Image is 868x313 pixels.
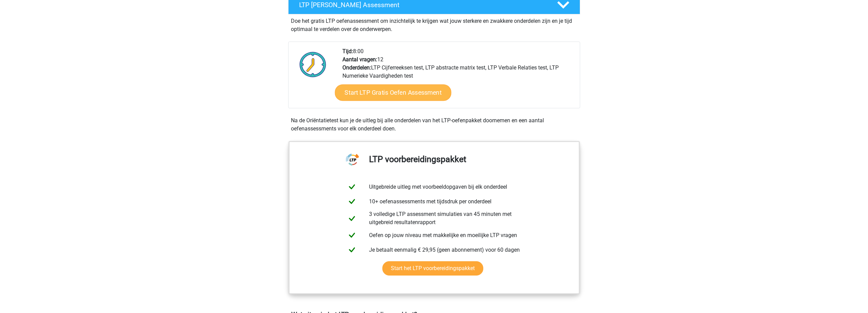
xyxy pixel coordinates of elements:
b: Onderdelen: [342,64,371,71]
b: Aantal vragen: [342,56,377,63]
div: Doe het gratis LTP oefenassessment om inzichtelijk te krijgen wat jouw sterkere en zwakkere onder... [288,14,580,33]
a: Start het LTP voorbereidingspakket [382,261,483,276]
b: Tijd: [342,48,353,54]
h4: LTP [PERSON_NAME] Assessment [299,1,546,9]
a: Start LTP Gratis Oefen Assessment [335,84,451,101]
div: 8:00 12 LTP Cijferreeksen test, LTP abstracte matrix test, LTP Verbale Relaties test, LTP Numerie... [337,47,579,108]
div: Na de Oriëntatietest kun je de uitleg bij alle onderdelen van het LTP-oefenpakket doornemen en ee... [288,116,580,133]
img: Klok [296,47,330,81]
